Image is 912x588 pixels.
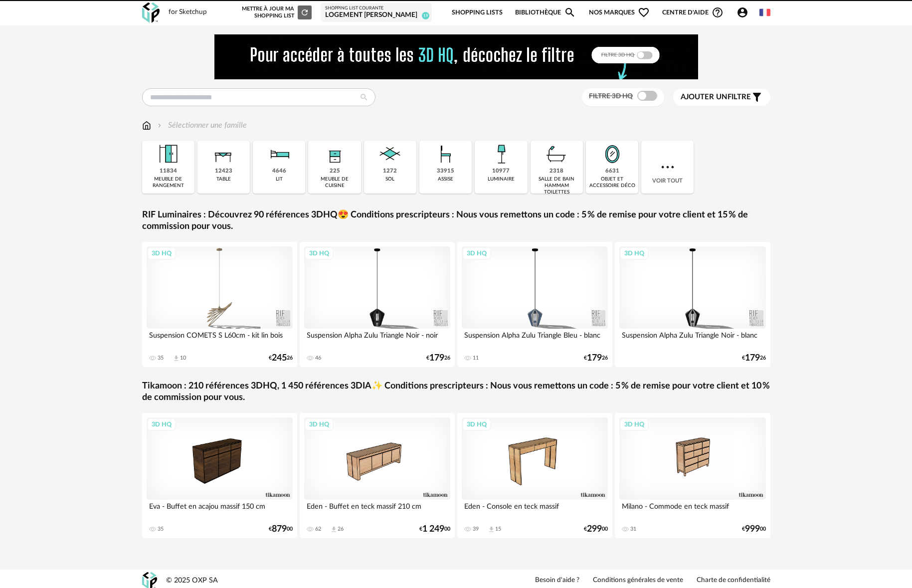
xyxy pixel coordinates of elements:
[147,329,293,349] div: Suspension COMETS S L60cm - kit lin bois
[376,141,403,168] img: Sol.png
[462,500,608,520] div: Eden - Console en teck massif
[325,5,427,20] a: Shopping List courante Logement [PERSON_NAME] 19
[495,526,501,533] div: 15
[615,413,770,538] a: 3D HQ Milano - Commode en teck massif 31 €99900
[325,11,427,20] div: Logement [PERSON_NAME]
[599,141,626,168] img: Miroir.png
[300,9,309,15] span: Refresh icon
[437,168,454,175] div: 33915
[214,34,698,79] img: FILTRE%20HQ%20NEW_V1%20(4).gif
[311,176,358,189] div: meuble de cuisine
[589,93,633,100] span: Filtre 3D HQ
[488,141,515,168] img: Luminaire.png
[300,242,455,367] a: 3D HQ Suspension Alpha Zulu Triangle Noir - noir 46 €17926
[457,413,613,538] a: 3D HQ Eden - Console en teck massif 39 Download icon 15 €29900
[742,526,766,533] div: € 00
[142,2,160,23] img: OXP
[142,209,770,233] a: RIF Luminaires : Découvrez 90 références 3DHQ😍 Conditions prescripteurs : Nous vous remettons un ...
[673,89,770,106] button: Ajouter unfiltre Filter icon
[745,526,760,533] span: 999
[304,329,451,349] div: Suspension Alpha Zulu Triangle Noir - noir
[534,176,580,196] div: salle de bain hammam toilettes
[180,355,186,362] div: 10
[156,120,247,131] div: Sélectionner une famille
[142,413,298,538] a: 3D HQ Eva - Buffet en acajou massif 150 cm 35 €87900
[315,355,321,362] div: 46
[457,242,613,367] a: 3D HQ Suspension Alpha Zulu Triangle Bleu - blanc 11 €17926
[742,355,766,362] div: € 26
[240,5,312,19] div: Mettre à jour ma Shopping List
[543,141,570,168] img: Salle%20de%20bain.png
[488,526,495,533] span: Download icon
[759,7,770,18] img: fr
[615,242,770,367] a: 3D HQ Suspension Alpha Zulu Triangle Noir - blanc €17926
[438,176,453,183] div: assise
[630,526,636,533] div: 31
[535,576,579,585] a: Besoin d'aide ?
[272,168,286,175] div: 4646
[300,413,455,538] a: 3D HQ Eden - Buffet en teck massif 210 cm 62 Download icon 26 €1 24900
[473,355,479,362] div: 11
[473,526,479,533] div: 39
[147,500,293,520] div: Eva - Buffet en acajou massif 150 cm
[269,355,293,362] div: € 26
[736,6,753,18] span: Account Circle icon
[276,176,283,183] div: lit
[681,93,728,101] span: Ajouter un
[158,526,164,533] div: 35
[681,92,751,102] span: filtre
[215,168,232,175] div: 12423
[272,526,287,533] span: 879
[426,355,450,362] div: € 26
[584,526,608,533] div: € 00
[619,500,766,520] div: Milano - Commode en teck massif
[216,176,231,183] div: table
[429,355,444,362] span: 179
[605,168,619,175] div: 6631
[305,418,334,431] div: 3D HQ
[142,120,151,131] img: svg+xml;base64,PHN2ZyB3aWR0aD0iMTYiIGhlaWdodD0iMTciIHZpZXdCb3g9IjAgMCAxNiAxNyIgZmlsbD0ibm9uZSIgeG...
[145,176,191,189] div: meuble de rangement
[638,6,650,18] span: Heart Outline icon
[452,1,503,24] a: Shopping Lists
[515,1,576,24] a: BibliothèqueMagnify icon
[564,6,576,18] span: Magnify icon
[419,526,450,533] div: € 00
[549,168,563,175] div: 2318
[169,8,207,17] div: for Sketchup
[321,141,348,168] img: Rangement.png
[641,141,694,194] div: Voir tout
[659,158,677,176] img: more.7b13dc1.svg
[155,141,182,168] img: Meuble%20de%20rangement.png
[158,355,164,362] div: 35
[589,1,650,24] span: Nos marques
[173,355,180,362] span: Download icon
[325,5,427,11] div: Shopping List courante
[422,12,429,19] span: 19
[142,381,770,404] a: Tikamoon : 210 références 3DHQ, 1 450 références 3DIA✨ Conditions prescripteurs : Nous vous remet...
[620,418,649,431] div: 3D HQ
[492,168,510,175] div: 10977
[736,6,748,18] span: Account Circle icon
[272,355,287,362] span: 245
[589,176,635,189] div: objet et accessoire déco
[266,141,293,168] img: Literie.png
[305,247,334,260] div: 3D HQ
[330,168,340,175] div: 225
[593,576,683,585] a: Conditions générales de vente
[462,418,491,431] div: 3D HQ
[142,242,298,367] a: 3D HQ Suspension COMETS S L60cm - kit lin bois 35 Download icon 10 €24526
[315,526,321,533] div: 62
[269,526,293,533] div: € 00
[697,576,770,585] a: Charte de confidentialité
[432,141,459,168] img: Assise.png
[330,526,338,533] span: Download icon
[383,168,397,175] div: 1272
[751,91,763,103] span: Filter icon
[156,120,164,131] img: svg+xml;base64,PHN2ZyB3aWR0aD0iMTYiIGhlaWdodD0iMTYiIHZpZXdCb3g9IjAgMCAxNiAxNiIgZmlsbD0ibm9uZSIgeG...
[385,176,394,183] div: sol
[619,329,766,349] div: Suspension Alpha Zulu Triangle Noir - blanc
[462,329,608,349] div: Suspension Alpha Zulu Triangle Bleu - blanc
[166,576,218,586] div: © 2025 OXP SA
[210,141,237,168] img: Table.png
